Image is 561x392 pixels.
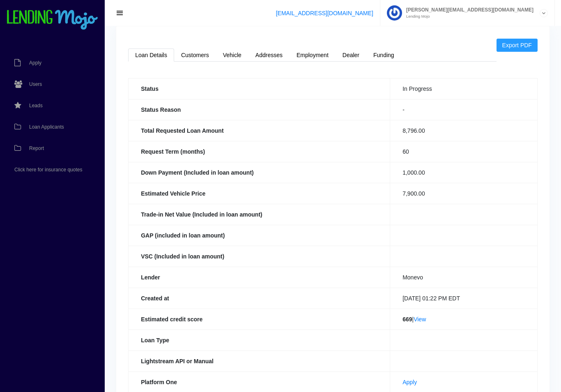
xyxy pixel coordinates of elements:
[390,309,538,330] td: |
[129,350,390,371] th: Lightstream API or Manual
[414,316,426,323] a: View
[402,379,417,385] a: Apply
[129,141,390,162] th: Request Term (months)
[390,141,538,162] td: 60
[390,162,538,183] td: 1,000.00
[129,309,390,330] th: Estimated credit score
[29,103,43,108] span: Leads
[390,120,538,141] td: 8,796.00
[174,48,216,62] a: Customers
[129,267,390,288] th: Lender
[129,162,390,183] th: Down Payment (Included in loan amount)
[29,60,41,65] span: Apply
[402,14,533,18] small: Lending Mojo
[129,330,390,350] th: Loan Type
[497,39,538,52] a: Export PDF
[29,125,64,129] span: Loan Applicants
[129,225,390,246] th: GAP (included in loan amount)
[129,288,390,309] th: Created at
[6,10,99,30] img: logo-small.png
[390,99,538,120] td: -
[29,146,44,151] span: Report
[248,48,290,62] a: Addresses
[129,99,390,120] th: Status Reason
[129,120,390,141] th: Total Requested Loan Amount
[29,82,42,87] span: Users
[128,48,174,62] a: Loan Details
[129,183,390,204] th: Estimated Vehicle Price
[129,204,390,225] th: Trade-in Net Value (Included in loan amount)
[129,78,390,99] th: Status
[390,288,538,309] td: [DATE] 01:22 PM EDT
[276,10,373,16] a: [EMAIL_ADDRESS][DOMAIN_NAME]
[390,78,538,99] td: In Progress
[290,48,336,62] a: Employment
[129,246,390,267] th: VSC (Included in loan amount)
[14,167,82,172] span: Click here for insurance quotes
[387,5,402,21] img: Profile image
[366,48,401,62] a: Funding
[402,7,533,12] span: [PERSON_NAME][EMAIL_ADDRESS][DOMAIN_NAME]
[216,48,248,62] a: Vehicle
[336,48,366,62] a: Dealer
[402,316,412,323] b: 669
[390,267,538,288] td: Monevo
[390,183,538,204] td: 7,900.00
